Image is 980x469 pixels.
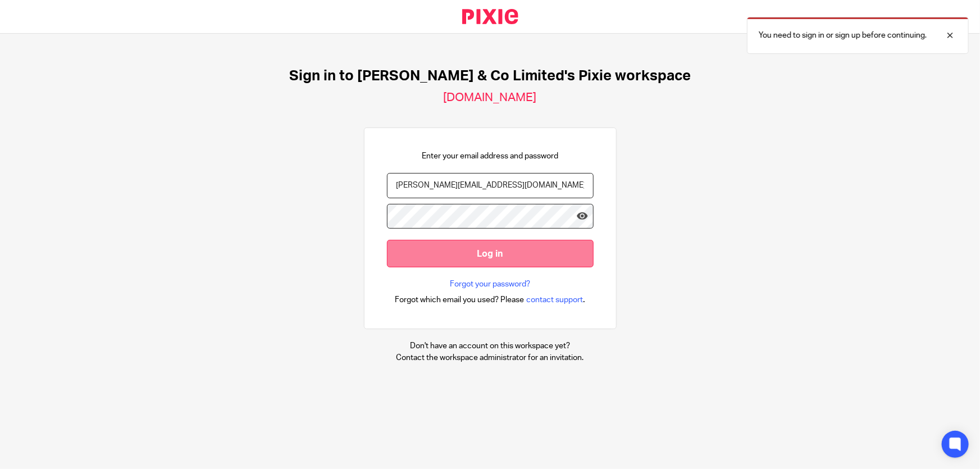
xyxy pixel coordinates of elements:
[387,173,594,198] input: name@example.com
[759,30,927,41] p: You need to sign in or sign up before continuing.
[526,294,583,306] span: contact support
[450,279,530,290] a: Forgot your password?
[422,151,558,162] p: Enter your email address and password
[444,90,537,105] h2: [DOMAIN_NAME]
[395,294,524,306] span: Forgot which email you used? Please
[289,67,691,85] h1: Sign in to [PERSON_NAME] & Co Limited's Pixie workspace
[395,293,585,306] div: .
[396,340,584,352] p: Don't have an account on this workspace yet?
[387,240,594,267] input: Log in
[396,352,584,363] p: Contact the workspace administrator for an invitation.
